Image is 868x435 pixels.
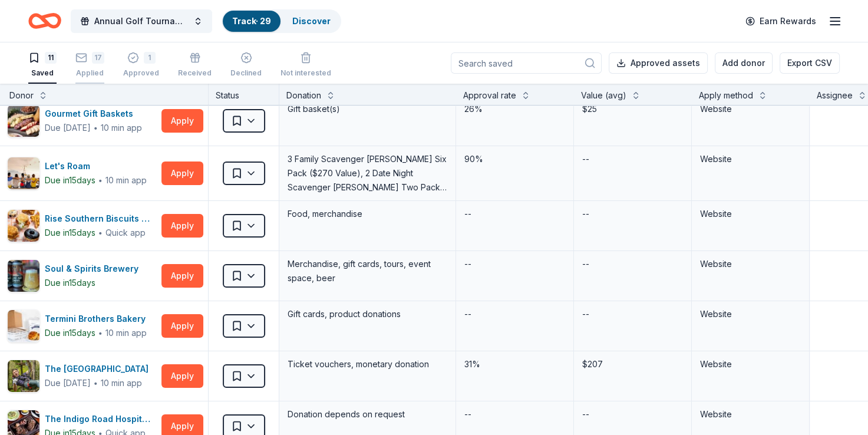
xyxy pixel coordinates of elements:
button: Apply [161,162,203,185]
div: Donation depends on request [286,406,448,423]
div: 11 [45,52,57,64]
button: Apply [161,264,203,288]
button: Annual Golf Tournament and Silent Auction [71,9,212,33]
button: Declined [230,47,262,84]
div: Website [700,257,801,271]
div: Due [DATE] [45,121,91,135]
button: Received [178,47,212,84]
div: Not interested [280,68,331,78]
div: Due in 15 days [45,173,95,187]
div: -- [463,206,473,222]
button: 17Applied [75,47,104,84]
div: Website [700,152,801,166]
span: ∙ [98,228,103,238]
div: -- [581,206,590,222]
div: -- [581,306,590,322]
button: Track· 29Discover [222,9,341,33]
span: Annual Golf Tournament and Silent Auction [94,14,189,28]
div: -- [581,256,590,272]
div: 31% [463,356,566,373]
button: 11Saved [28,47,57,84]
button: Approved assets [609,52,708,74]
div: $207 [581,356,684,373]
div: Gift basket(s) [286,101,448,117]
div: Website [700,307,801,321]
div: 1 [144,52,156,64]
button: Apply [161,109,203,133]
div: Website [700,357,801,371]
div: Donor [9,88,34,103]
div: Gourmet Gift Baskets [45,107,142,121]
button: Image for The Adventure ParkThe [GEOGRAPHIC_DATA]Due [DATE]∙10 min app [7,360,157,393]
div: Received [178,68,212,78]
div: -- [581,151,590,167]
button: Image for Let's RoamLet's RoamDue in15days∙10 min app [7,157,157,190]
div: -- [581,406,590,423]
div: Merchandise, gift cards, tours, event space, beer [286,256,448,286]
div: Approved [123,68,159,78]
div: $25 [581,101,684,117]
div: Gift cards, product donations [286,306,448,322]
img: Image for Soul & Spirits Brewery [8,260,39,292]
div: Rise Southern Biscuits & Righteous Chicken [45,212,157,226]
div: -- [463,256,473,272]
div: 10 min app [101,122,142,134]
div: Donation [286,88,321,103]
span: ∙ [93,123,98,133]
button: Image for Rise Southern Biscuits & Righteous ChickenRise Southern Biscuits & Righteous ChickenDue... [7,209,157,242]
button: Not interested [280,47,331,84]
input: Search saved [451,52,602,74]
img: Image for Rise Southern Biscuits & Righteous Chicken [8,210,39,242]
div: Website [700,102,801,116]
a: Discover [292,16,331,26]
div: Assignee [817,88,853,103]
button: Apply [161,364,203,388]
div: -- [463,406,473,423]
span: ∙ [98,328,103,338]
a: Home [28,7,61,35]
img: Image for Gourmet Gift Baskets [8,105,39,137]
div: The [GEOGRAPHIC_DATA] [45,362,153,376]
div: Soul & Spirits Brewery [45,262,143,276]
div: Website [700,407,801,421]
img: Image for Let's Roam [8,157,39,189]
div: Website [700,207,801,221]
button: Image for Termini Brothers BakeryTermini Brothers BakeryDue in15days∙10 min app [7,309,157,342]
button: Image for Soul & Spirits BrewerySoul & Spirits BreweryDue in15days [7,259,157,292]
button: Export CSV [780,52,840,74]
a: Track· 29 [232,16,271,26]
div: Value (avg) [581,88,626,103]
button: Apply [161,214,203,238]
div: -- [463,306,473,322]
div: Due in 15 days [45,326,95,340]
div: Saved [28,68,57,78]
div: Apply method [699,88,753,103]
div: The Indigo Road Hospitality Group [45,412,157,426]
button: Add donor [715,52,773,74]
div: Quick app [105,227,146,239]
div: Due in 15 days [45,226,95,240]
button: Apply [161,314,203,338]
img: Image for The Adventure Park [8,360,39,392]
a: Earn Rewards [738,11,823,32]
div: Approval rate [463,88,516,103]
div: 90% [463,151,566,167]
img: Image for Termini Brothers Bakery [8,310,39,342]
div: 3 Family Scavenger [PERSON_NAME] Six Pack ($270 Value), 2 Date Night Scavenger [PERSON_NAME] Two ... [286,151,448,196]
div: Declined [230,68,262,78]
span: ∙ [98,175,103,185]
div: Termini Brothers Bakery [45,312,150,326]
div: 10 min app [105,327,147,339]
div: Status [209,84,279,105]
div: 10 min app [101,377,142,389]
div: Ticket vouchers, monetary donation [286,356,448,373]
div: Food, merchandise [286,206,448,222]
div: Let's Roam [45,159,147,173]
div: Due in 15 days [45,276,95,290]
span: ∙ [93,378,98,388]
div: Due [DATE] [45,376,91,390]
div: 10 min app [105,174,147,186]
div: Applied [75,68,104,78]
div: 26% [463,101,566,117]
div: 17 [92,52,104,64]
